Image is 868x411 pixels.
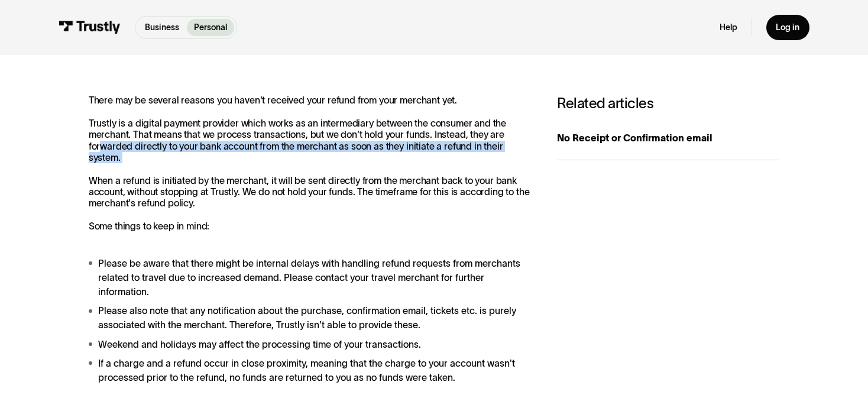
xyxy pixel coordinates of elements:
img: Trustly Logo [59,21,121,34]
p: There may be several reasons you haven't received your refund from your merchant yet. Trustly is ... [89,95,533,232]
p: Personal [194,21,227,34]
div: No Receipt or Confirmation email [557,131,779,145]
li: Please also note that any notification about the purchase, confirmation email, tickets etc. is pu... [89,303,533,332]
a: Help [720,22,737,33]
a: No Receipt or Confirmation email [557,116,779,160]
div: Log in [776,22,799,33]
li: Please be aware that there might be internal delays with handling refund requests from merchants ... [89,256,533,299]
li: Weekend and holidays may affect the processing time of your transactions. [89,337,533,351]
a: Log in [766,15,809,40]
h3: Related articles [557,95,779,112]
li: If a charge and a refund occur in close proximity, meaning that the charge to your account wasn't... [89,356,533,384]
a: Personal [187,19,234,36]
a: Business [138,19,186,36]
p: Business [145,21,179,34]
